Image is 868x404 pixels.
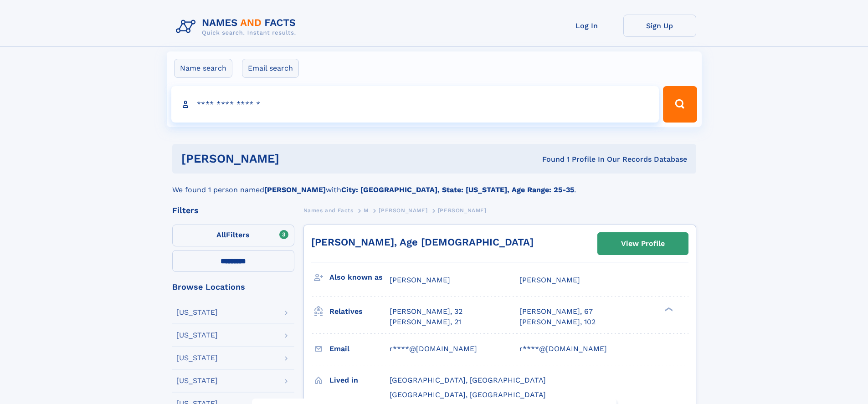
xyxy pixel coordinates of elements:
[663,307,673,312] div: ❯
[176,332,218,339] div: [US_STATE]
[172,15,303,39] img: Logo Names and Facts
[181,153,411,164] h1: [PERSON_NAME]
[379,205,427,216] a: [PERSON_NAME]
[329,373,390,388] h3: Lived in
[172,283,294,291] div: Browse Locations
[176,377,218,384] div: [US_STATE]
[329,304,390,319] h3: Relatives
[172,174,696,195] div: We found 1 person named with .
[176,354,218,362] div: [US_STATE]
[390,276,450,284] span: [PERSON_NAME]
[341,185,574,194] b: City: [GEOGRAPHIC_DATA], State: [US_STATE], Age Range: 25-35
[390,390,546,399] span: [GEOGRAPHIC_DATA], [GEOGRAPHIC_DATA]
[171,86,659,123] input: search input
[216,230,226,239] span: All
[390,307,462,317] a: [PERSON_NAME], 32
[390,376,546,384] span: [GEOGRAPHIC_DATA], [GEOGRAPHIC_DATA]
[623,15,696,37] a: Sign Up
[519,307,593,317] a: [PERSON_NAME], 67
[172,225,294,246] label: Filters
[390,317,461,327] a: [PERSON_NAME], 21
[519,276,580,284] span: [PERSON_NAME]
[364,205,369,216] a: M
[176,309,218,316] div: [US_STATE]
[242,59,299,78] label: Email search
[329,341,390,357] h3: Email
[264,185,326,194] b: [PERSON_NAME]
[379,207,427,214] span: [PERSON_NAME]
[311,236,534,248] a: [PERSON_NAME], Age [DEMOGRAPHIC_DATA]
[411,154,687,164] div: Found 1 Profile In Our Records Database
[364,207,369,214] span: M
[172,206,294,215] div: Filters
[329,270,390,285] h3: Also known as
[438,207,487,214] span: [PERSON_NAME]
[303,205,354,216] a: Names and Facts
[621,233,665,254] div: View Profile
[550,15,623,37] a: Log In
[663,86,697,123] button: Search Button
[174,59,232,78] label: Name search
[519,317,596,327] a: [PERSON_NAME], 102
[598,233,688,255] a: View Profile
